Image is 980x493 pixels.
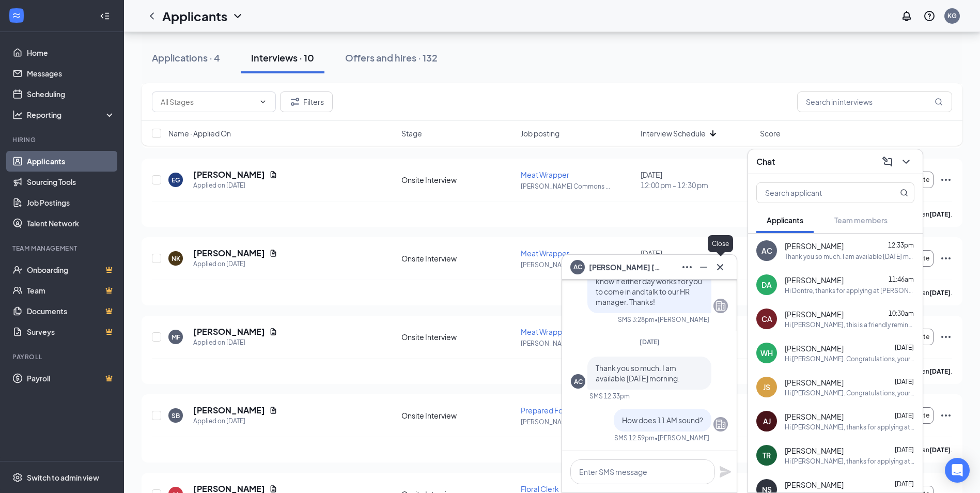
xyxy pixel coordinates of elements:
[681,261,693,273] svg: Ellipses
[172,333,180,342] div: MF
[12,244,113,253] div: Team Management
[146,10,158,22] svg: ChevronLeft
[763,450,771,460] div: TR
[714,418,727,430] svg: Company
[888,241,914,249] span: 12:33pm
[193,405,265,416] h5: [PERSON_NAME]
[797,91,952,112] input: Search in interviews
[641,170,754,190] div: [DATE]
[622,415,703,425] span: How does 11 AM sound?
[401,253,515,264] div: Onsite Interview
[269,485,277,493] svg: Document
[697,261,710,273] svg: Minimize
[785,423,914,432] div: Hi [PERSON_NAME], thanks for applying at [PERSON_NAME] Commons Giant Eagle. We are scheduling int...
[895,378,914,386] span: [DATE]
[11,10,22,21] svg: WorkstreamLogo
[614,434,655,442] div: SMS 12:59pm
[761,245,772,256] div: AC
[923,10,936,22] svg: QuestionInfo
[289,96,301,108] svg: Filter
[719,466,732,478] svg: Plane
[785,252,914,261] div: Thank you so much. I am available [DATE] morning.
[27,259,115,280] a: OnboardingCrown
[521,128,559,138] span: Job posting
[785,480,844,490] span: [PERSON_NAME]
[940,252,952,265] svg: Ellipses
[27,151,115,172] a: Applicants
[929,210,951,218] b: [DATE]
[401,175,515,185] div: Onsite Interview
[929,446,951,454] b: [DATE]
[935,98,943,106] svg: MagnifyingGlass
[193,248,265,259] h5: [PERSON_NAME]
[785,309,844,319] span: [PERSON_NAME]
[521,170,569,179] span: Meat Wrapper
[269,171,277,179] svg: Document
[401,332,515,342] div: Onsite Interview
[785,457,914,466] div: Hi [PERSON_NAME], thanks for applying at [PERSON_NAME] Commons Giant Eagle. We are scheduling int...
[761,280,772,290] div: DA
[259,98,267,106] svg: ChevronDown
[168,128,231,138] span: Name · Applied On
[655,315,709,324] span: • [PERSON_NAME]
[761,314,772,324] div: CA
[756,156,775,167] h3: Chat
[641,180,754,190] span: 12:00 pm - 12:30 pm
[929,367,951,375] b: [DATE]
[785,377,844,388] span: [PERSON_NAME]
[269,249,277,257] svg: Document
[152,51,220,64] div: Applications · 4
[763,382,770,392] div: JS
[618,315,655,324] div: SMS 3:28pm
[714,261,726,273] svg: Cross
[172,411,180,420] div: SB
[12,352,113,361] div: Payroll
[679,259,695,275] button: Ellipses
[193,337,277,348] div: Applied on [DATE]
[574,377,583,386] div: AC
[763,416,771,426] div: AJ
[895,412,914,420] span: [DATE]
[269,406,277,414] svg: Document
[760,128,781,138] span: Score
[785,275,844,285] span: [PERSON_NAME]
[940,174,952,186] svg: Ellipses
[521,418,634,426] p: [PERSON_NAME] Commons ...
[193,169,265,180] h5: [PERSON_NAME]
[641,128,706,138] span: Interview Schedule
[27,301,115,321] a: DocumentsCrown
[760,348,773,358] div: WH
[172,254,180,263] div: NK
[521,327,569,336] span: Meat Wrapper
[27,321,115,342] a: SurveysCrown
[596,363,680,383] span: Thank you so much. I am available [DATE] morning.
[27,213,115,234] a: Talent Network
[881,156,894,168] svg: ComposeMessage
[895,446,914,454] span: [DATE]
[269,328,277,336] svg: Document
[712,259,728,275] button: Cross
[879,153,896,170] button: ComposeMessage
[767,215,803,225] span: Applicants
[521,182,634,191] p: [PERSON_NAME] Commons ...
[900,10,913,22] svg: Notifications
[27,368,115,389] a: PayrollCrown
[640,338,660,346] span: [DATE]
[27,280,115,301] a: TeamCrown
[521,339,634,348] p: [PERSON_NAME] Commons ...
[641,248,754,269] div: [DATE]
[27,110,116,120] div: Reporting
[27,472,99,483] div: Switch to admin view
[401,128,422,138] span: Stage
[280,91,333,112] button: Filter Filters
[162,7,227,25] h1: Applicants
[521,406,596,415] span: Prepared Foods Clerk
[834,215,888,225] span: Team members
[785,241,844,251] span: [PERSON_NAME]
[695,259,712,275] button: Minimize
[172,176,180,184] div: EG
[900,189,908,197] svg: MagnifyingGlass
[889,310,914,317] span: 10:30am
[27,84,115,104] a: Scheduling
